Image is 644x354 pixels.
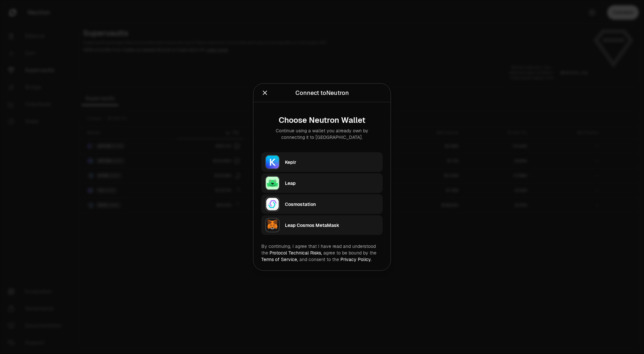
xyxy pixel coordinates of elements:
[261,173,383,193] button: LeapLeap
[261,256,298,262] a: Terms of Service,
[261,152,383,172] button: KeplrKeplr
[295,88,349,98] div: Connect to Neutron
[285,201,379,208] div: Cosmostation
[285,222,379,229] div: Leap Cosmos MetaMask
[261,243,383,263] div: By continuing, I agree that I have read and understood the agree to be bound by the and consent t...
[285,180,379,187] div: Leap
[285,159,379,166] div: Keplr
[261,215,383,235] button: Leap Cosmos MetaMaskLeap Cosmos MetaMask
[261,194,383,214] button: CosmostationCosmostation
[265,218,280,232] img: Leap Cosmos MetaMask
[269,250,322,256] a: Protocol Technical Risks,
[265,176,280,190] img: Leap
[265,197,280,211] img: Cosmostation
[265,155,280,169] img: Keplr
[267,116,377,125] div: Choose Neutron Wallet
[267,127,377,141] div: Continue using a wallet you already own by connecting it to [GEOGRAPHIC_DATA].
[340,256,372,262] a: Privacy Policy.
[261,88,268,98] button: Close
